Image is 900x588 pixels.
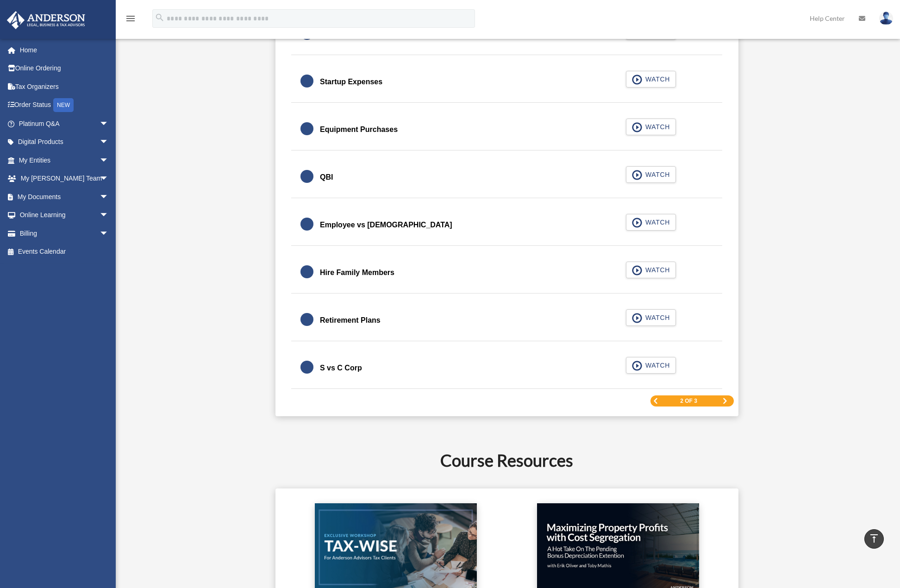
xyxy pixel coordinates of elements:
span: arrow_drop_down [100,114,118,133]
span: 2 of 3 [680,398,697,404]
a: My [PERSON_NAME] Teamarrow_drop_down [6,169,123,188]
div: Retirement Plans [320,314,381,327]
span: arrow_drop_down [100,188,118,206]
button: WATCH [626,357,676,374]
a: Equipment Purchases WATCH [300,119,713,141]
a: My Documentsarrow_drop_down [6,188,123,206]
span: WATCH [643,313,670,322]
a: menu [125,16,136,24]
span: WATCH [643,218,670,227]
span: WATCH [643,361,670,370]
button: WATCH [626,166,676,183]
a: Tax Organizers [6,77,123,96]
span: arrow_drop_down [100,206,118,225]
div: Equipment Purchases [320,123,398,136]
div: S vs C Corp [320,362,362,375]
a: Hire Family Members WATCH [300,262,713,284]
div: Employee vs [DEMOGRAPHIC_DATA] [320,219,452,231]
span: arrow_drop_down [100,224,118,243]
span: WATCH [643,122,670,131]
span: WATCH [643,170,670,179]
a: S vs C Corp WATCH [300,357,713,379]
span: arrow_drop_down [100,133,118,152]
a: Next Page [722,398,728,404]
a: Digital Productsarrow_drop_down [6,133,123,151]
a: Events Calendar [6,243,123,261]
a: Billingarrow_drop_down [6,224,123,243]
a: My Entitiesarrow_drop_down [6,151,123,169]
img: User Pic [879,12,893,25]
a: Platinum Q&Aarrow_drop_down [6,114,123,133]
span: arrow_drop_down [100,169,118,188]
div: QBI [320,171,333,184]
a: Retirement Plans WATCH [300,309,713,332]
button: WATCH [626,262,676,278]
div: Startup Expenses [320,75,382,88]
button: WATCH [626,309,676,326]
h2: Course Resources [166,449,847,472]
a: vertical_align_top [864,529,884,549]
i: vertical_align_top [869,533,880,544]
a: QBI WATCH [300,166,713,188]
img: Anderson Advisors Platinum Portal [4,11,88,29]
span: WATCH [643,75,670,84]
button: WATCH [626,119,676,135]
a: Previous Page [653,398,658,404]
i: search [155,13,165,23]
div: NEW [53,98,74,112]
a: Online Ordering [6,59,123,78]
a: Order StatusNEW [6,96,123,115]
button: WATCH [626,71,676,88]
a: Home [6,41,123,59]
div: Hire Family Members [320,266,394,279]
span: WATCH [643,265,670,275]
i: menu [125,13,136,24]
a: Online Learningarrow_drop_down [6,206,123,225]
a: Employee vs [DEMOGRAPHIC_DATA] WATCH [300,214,713,236]
span: arrow_drop_down [100,151,118,170]
button: WATCH [626,214,676,231]
a: Startup Expenses WATCH [300,71,713,93]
